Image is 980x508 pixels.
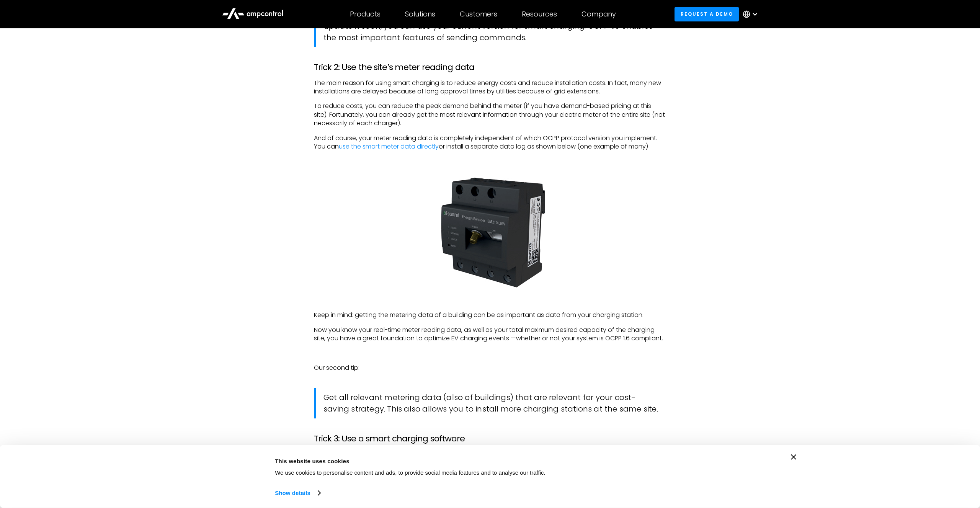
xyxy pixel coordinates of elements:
blockquote: Get all relevant metering data (also of buildings) that are relevant for your cost-saving strateg... [314,388,666,418]
div: Company [581,10,616,18]
h3: Trick 3: Use a smart charging software [314,434,666,444]
a: Request a demo [675,7,739,21]
span: We use cookies to personalise content and ads, to provide social media features and to analyse ou... [275,469,546,476]
p: And of course, your meter reading data is completely independent of which OCPP protocol version y... [314,134,666,151]
div: Resources [522,10,557,18]
h3: Trick 2: Use the site’s meter reading data [314,62,666,72]
div: Products [350,10,381,18]
div: Customers [460,10,497,18]
p: ‍ [314,349,666,358]
img: Example for data logger for OCPP 1.6 compliant systems [431,172,549,289]
a: Show details [275,487,320,499]
p: The main reason for using smart charging is to reduce energy costs and reduce installation costs.... [314,79,666,96]
p: Our second tip: [314,364,666,372]
p: Now you know your real-time meter reading data, as well as your total maximum desired capacity of... [314,326,666,343]
p: Keep in mind: getting the metering data of a building can be as important as data from your charg... [314,311,666,319]
button: Close banner [791,454,796,460]
a: use the smart meter data directly [339,142,439,151]
div: Solutions [405,10,435,18]
button: Okay [667,454,777,477]
p: To reduce costs, you can reduce the peak demand behind the meter (if you have demand-based pricin... [314,102,666,127]
div: This website uses cookies [275,456,650,466]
